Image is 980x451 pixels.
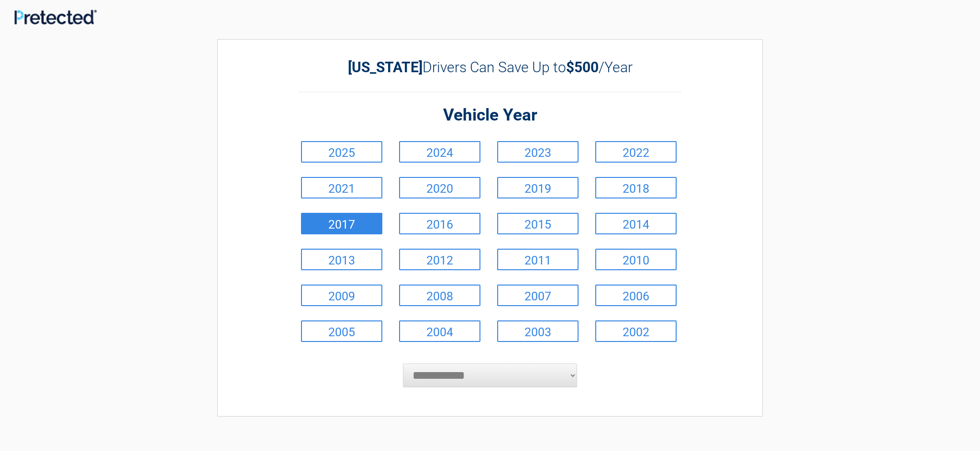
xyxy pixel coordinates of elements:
a: 2023 [497,141,579,163]
a: 2015 [497,213,579,234]
b: $500 [566,59,599,76]
a: 2011 [497,249,579,270]
a: 2020 [399,177,480,198]
b: [US_STATE] [348,59,423,76]
a: 2005 [301,320,382,342]
a: 2014 [595,213,677,234]
h2: Drivers Can Save Up to /Year [299,59,681,76]
a: 2022 [595,141,677,163]
a: 2017 [301,213,382,234]
img: Main Logo [14,10,97,24]
a: 2008 [399,285,480,306]
a: 2021 [301,177,382,198]
a: 2012 [399,249,480,270]
a: 2024 [399,141,480,163]
a: 2009 [301,285,382,306]
a: 2018 [595,177,677,198]
a: 2006 [595,285,677,306]
a: 2003 [497,320,579,342]
a: 2002 [595,320,677,342]
a: 2025 [301,141,382,163]
a: 2016 [399,213,480,234]
a: 2010 [595,249,677,270]
a: 2004 [399,320,480,342]
h2: Vehicle Year [299,104,681,127]
a: 2007 [497,285,579,306]
a: 2019 [497,177,579,198]
a: 2013 [301,249,382,270]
